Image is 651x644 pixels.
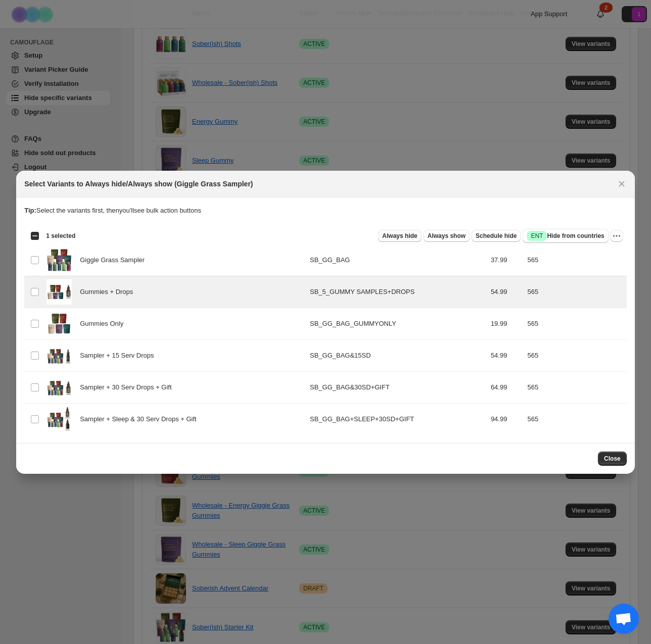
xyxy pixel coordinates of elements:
button: Always show [424,230,470,242]
img: Gummy_Drops.jpg [46,279,72,305]
strong: Tip: [24,207,36,214]
td: 565 [525,308,627,339]
img: Sampler_plus_30_serving_drops_02098497-c6cd-4291-b611-d2cf2932729f.jpg [46,375,72,400]
button: More actions [611,230,623,242]
span: Always hide [382,232,417,240]
img: Gummy_Only.jpg [46,311,72,336]
td: 565 [525,276,627,308]
span: Gummies Only [80,319,129,329]
td: SB_GG_BAG&30SD+GIFT [307,371,488,403]
td: SB_GG_BAG&15SD [307,339,488,371]
button: Always hide [378,230,421,242]
button: Close [598,452,627,466]
td: 64.99 [488,371,525,403]
span: Sampler + 30 Serv Drops + Gift [80,382,177,392]
img: Sampler_plus_OG_and_Sleep_Drops_f523d629-4f5e-44f8-96e8-f8bc9c769b6f.jpg [46,407,72,432]
div: Open chat [609,604,639,634]
td: 565 [525,403,627,435]
td: 19.99 [488,308,525,339]
td: SB_GG_BAG_GUMMYONLY [307,308,488,339]
button: SuccessENTHide from countries [523,229,608,243]
img: Sampler_plus_15_serving_drops_6ebd2554-a26d-446a-9d76-22d14a4f4bdc.jpg [46,343,72,368]
span: ENT [531,232,543,240]
td: 37.99 [488,244,525,276]
h2: Select Variants to Always hide/Always show (Giggle Grass Sampler) [24,179,253,189]
img: Sampler_b01138d5-2214-4b55-94f1-7c61431aa8ce.jpg [46,247,72,273]
span: Giggle Grass Sampler [80,255,150,265]
p: Select the variants first, then you'll see bulk action buttons [24,206,627,216]
span: Sampler + Sleep & 30 Serv Drops + Gift [80,414,202,424]
button: Close [615,177,629,191]
td: SB_GG_BAG+SLEEP+30SD+GIFT [307,403,488,435]
td: 54.99 [488,276,525,308]
td: 565 [525,244,627,276]
td: 94.99 [488,403,525,435]
span: Schedule hide [476,232,517,240]
span: Hide from countries [527,231,604,241]
td: 565 [525,339,627,371]
td: SB_5_GUMMY SAMPLES+DROPS [307,276,488,308]
span: 1 selected [46,232,75,240]
button: Schedule hide [472,230,521,242]
span: Sampler + 15 Serv Drops [80,351,159,361]
span: Gummies + Drops [80,287,138,297]
td: 54.99 [488,339,525,371]
td: SB_GG_BAG [307,244,488,276]
td: 565 [525,371,627,403]
span: Close [604,455,621,463]
span: Always show [428,232,466,240]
